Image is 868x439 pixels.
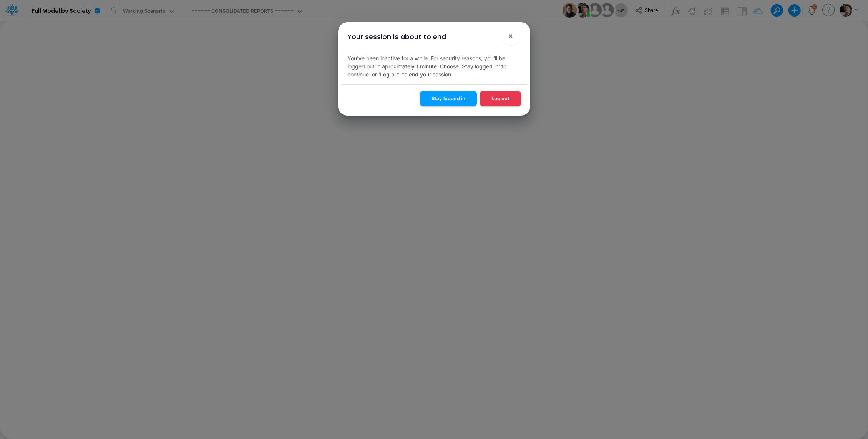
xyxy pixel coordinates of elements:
div: Your session is about to end [347,31,446,42]
span: × [508,31,513,40]
button: Log out [480,91,521,106]
button: Close [501,27,520,45]
div: You've been inactive for a while. For security reasons, you'll be logged out in aproximately 1 mi... [341,48,527,84]
button: Stay logged in [420,91,477,106]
